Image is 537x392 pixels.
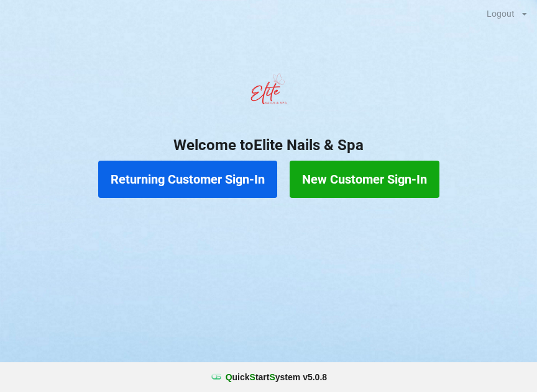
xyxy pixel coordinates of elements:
[244,68,293,117] img: EliteNailsSpa-Logo1.png
[98,161,277,198] button: Returning Customer Sign-In
[487,9,515,18] div: Logout
[210,371,223,383] img: favicon.ico
[269,372,275,382] span: S
[226,372,232,382] span: Q
[290,161,439,198] button: New Customer Sign-In
[226,371,327,383] b: uick tart ystem v 5.0.8
[250,372,255,382] span: S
